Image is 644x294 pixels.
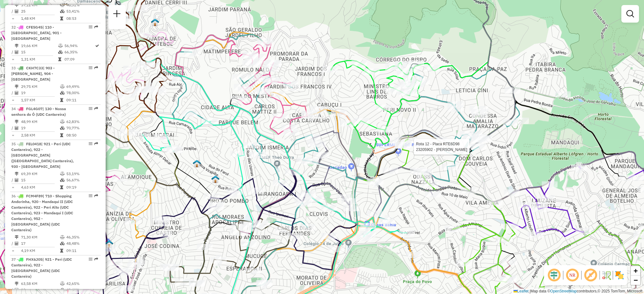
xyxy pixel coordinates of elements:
[15,9,19,13] i: Total de Atividades
[601,270,611,280] img: Fluxo de ruas
[94,194,98,198] em: Rota exportada
[66,240,98,247] td: 48,48%
[66,184,98,190] td: 09:19
[89,257,92,261] em: Opções
[21,97,60,103] td: 1,57 KM
[11,194,73,232] span: 36 -
[60,133,63,137] i: Tempo total em rota
[60,126,65,130] i: % de utilização da cubagem
[26,194,43,198] span: FCM4F89
[11,106,66,117] span: | 130 - Nossa senhora do Ó (UDC Cantareira)
[94,142,98,146] em: Rota exportada
[15,50,19,54] i: Total de Atividades
[21,2,60,8] td: 37,12 KM
[15,85,19,88] i: Distância Total
[514,289,529,293] a: Leaflet
[26,66,43,70] span: CKH7C33
[66,177,98,183] td: 56,67%
[21,177,60,183] td: 15
[60,3,65,7] i: % de utilização do peso
[11,56,14,62] td: =
[15,126,19,130] i: Total de Atividades
[111,8,123,22] a: Nova sessão e pesquisa
[631,275,640,285] a: Zoom out
[64,43,95,49] td: 56,94%
[60,282,65,286] i: % de utilização do peso
[66,287,98,293] td: 49,41%
[60,185,63,189] i: Tempo total em rota
[26,25,42,29] span: CFE5G45
[58,50,63,54] i: % de utilização da cubagem
[66,90,98,96] td: 78,00%
[66,234,98,240] td: 46,35%
[94,257,98,261] em: Rota exportada
[15,3,19,7] i: Distância Total
[89,194,92,198] em: Opções
[211,175,219,183] img: PA DC
[66,83,98,90] td: 69,49%
[11,142,74,169] span: | 921 - Peri (UDC Cantareira), 922 - [GEOGRAPHIC_DATA] ([GEOGRAPHIC_DATA] Cantareira), 930 - [GEO...
[11,66,55,82] span: 33 -
[66,15,98,22] td: 08:53
[21,281,60,287] td: 63,58 KM
[634,267,638,275] span: +
[21,234,60,240] td: 71,30 KM
[11,125,14,131] td: /
[60,120,65,124] i: % de utilização do peso
[11,142,74,169] span: 35 -
[66,125,98,131] td: 70,77%
[21,184,60,190] td: 4,63 KM
[11,184,14,190] td: =
[11,257,72,279] span: 37 -
[512,289,644,294] div: Map data © contributors,© 2025 TomTom, Microsoft
[151,18,159,26] img: 614 UDC WCL Jd Damasceno
[11,25,62,41] span: 32 -
[21,119,60,125] td: 48,99 KM
[60,235,65,239] i: % de utilização do peso
[21,56,58,62] td: 1,31 KM
[21,248,60,254] td: 4,19 KM
[58,57,61,61] i: Tempo total em rota
[21,240,60,247] td: 17
[21,43,58,49] td: 19,66 KM
[15,91,19,95] i: Total de Atividades
[11,248,14,254] td: =
[15,235,19,239] i: Distância Total
[66,119,98,125] td: 62,83%
[11,106,66,117] span: 34 -
[21,132,60,138] td: 2,58 KM
[21,171,60,177] td: 69,39 KM
[60,9,65,13] i: % de utilização da cubagem
[15,242,19,245] i: Total de Atividades
[89,25,92,29] em: Opções
[15,282,19,286] i: Distância Total
[550,289,577,293] a: OpenStreetMap
[58,44,63,48] i: % de utilização do peso
[21,83,60,90] td: 29,75 KM
[21,125,60,131] td: 19
[11,8,14,14] td: /
[11,66,55,82] span: | 903 - [PERSON_NAME], 904 - [GEOGRAPHIC_DATA]
[15,178,19,182] i: Total de Atividades
[624,8,636,20] a: Exibir filtros
[89,66,92,70] em: Opções
[11,287,14,293] td: /
[94,66,98,70] em: Rota exportada
[64,56,95,62] td: 07:09
[66,2,98,8] td: 48,31%
[193,159,201,168] img: UDC Cantareira
[66,8,98,14] td: 53,41%
[21,287,60,293] td: 19
[11,15,14,22] td: =
[11,257,72,279] span: | 921 - Peri (UDC Cantareira), 922 - [GEOGRAPHIC_DATA] (UDC Cantareira)
[631,266,640,275] a: Zoom in
[565,268,580,283] span: Ocultar NR
[60,288,65,292] i: % de utilização da cubagem
[105,240,113,248] img: UDC Sítio Morro Grande
[60,98,63,102] i: Tempo total em rota
[66,97,98,103] td: 09:11
[94,25,98,29] em: Rota exportada
[614,270,625,280] img: Exibir/Ocultar setores
[26,142,41,146] span: FEL0418
[21,8,60,14] td: 25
